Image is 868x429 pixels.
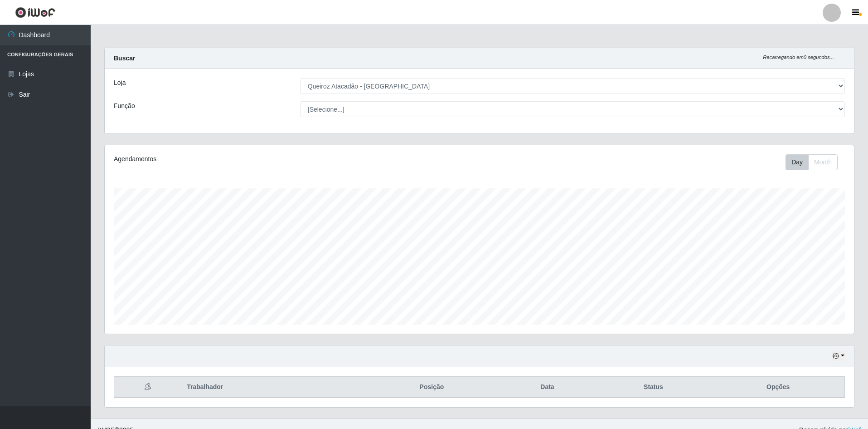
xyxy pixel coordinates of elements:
[712,377,844,398] th: Opções
[114,101,135,111] label: Função
[114,78,126,88] label: Loja
[786,154,845,170] div: Toolbar with button groups
[15,7,55,18] img: CoreUI Logo
[364,377,499,398] th: Posição
[786,154,838,170] div: First group
[114,154,411,164] div: Agendamentos
[808,154,838,170] button: Month
[595,377,712,398] th: Status
[500,377,595,398] th: Data
[181,377,364,398] th: Trabalhador
[786,154,809,170] button: Day
[763,54,834,60] i: Recarregando em 0 segundos...
[114,54,135,62] strong: Buscar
